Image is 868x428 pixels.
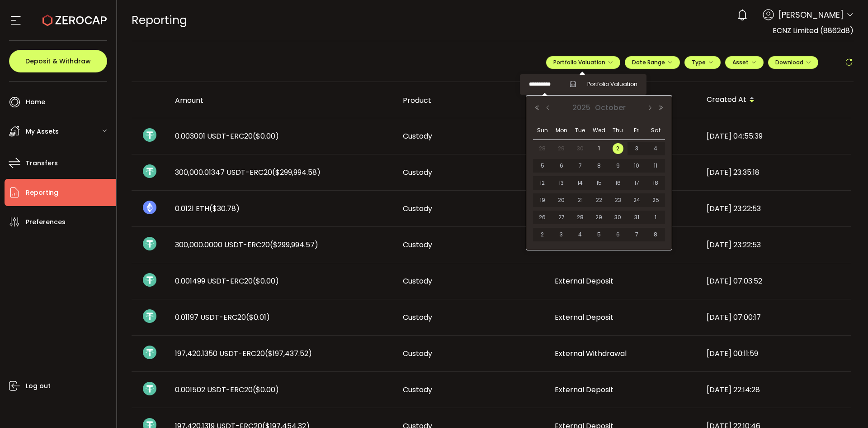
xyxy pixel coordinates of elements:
span: Home [26,96,45,109]
span: 0.001499 USDT-ERC20 [175,276,279,286]
div: Created At [699,92,851,108]
span: Reporting [26,186,58,199]
span: 3 [631,143,642,154]
span: 0.0121 ETH [175,203,240,214]
span: Preferences [26,216,66,229]
span: 8 [650,229,661,240]
span: 25 [650,195,661,206]
th: Thu [609,121,627,140]
span: 0.01197 USDT-ERC20 [175,312,270,322]
span: 2 [613,143,623,154]
span: 2 [537,229,548,240]
span: 18 [650,178,661,188]
span: 0.003001 USDT-ERC20 [175,131,279,141]
img: usdt_portfolio.svg [143,346,156,359]
span: 4 [650,143,661,154]
button: Portfolio Valuation [546,56,620,69]
span: 7 [631,229,642,240]
img: usdt_portfolio.svg [143,128,156,142]
span: Custody [403,312,432,322]
span: 7 [575,160,585,171]
span: 8 [594,160,604,171]
div: Product [396,95,547,106]
span: 6 [613,229,623,240]
span: 26 [537,212,548,223]
button: Next Month [645,105,656,111]
div: [DATE] 07:03:52 [699,276,851,286]
span: 30 [613,212,623,223]
img: usdt_portfolio.svg [143,382,156,395]
span: Custody [403,385,432,395]
span: 21 [575,195,585,206]
span: 11 [650,160,661,171]
span: Custody [403,348,432,359]
span: 4 [575,229,585,240]
span: 5 [537,160,548,171]
iframe: Chat Widget [823,385,868,428]
th: Wed [590,121,609,140]
span: October [593,102,628,113]
span: ($0.00) [253,276,279,286]
span: Portfolio Valuation [553,58,613,66]
span: External Deposit [555,276,613,286]
span: External Deposit [555,312,613,322]
span: ECNZ Limited (8862d8) [773,25,854,36]
span: 28 [575,212,585,223]
span: External Withdrawal [555,348,627,359]
span: Transfers [26,157,58,170]
button: Asset [725,56,764,69]
div: [DATE] 23:22:53 [699,203,851,214]
span: 300,000.01347 USDT-ERC20 [175,167,321,178]
div: [DATE] 07:00:17 [699,312,851,322]
span: 14 [575,178,585,188]
button: Deposit & Withdraw [9,50,107,72]
th: Mon [552,121,571,140]
span: Custody [403,240,432,250]
span: Date Range [632,58,673,66]
span: 1 [650,212,661,223]
div: [DATE] 23:22:53 [699,240,851,250]
button: Download [768,56,818,69]
span: ($299,994.57) [270,240,318,250]
span: Asset [732,58,749,66]
span: ($0.01) [246,312,270,322]
span: 9 [613,160,623,171]
span: 300,000.0000 USDT-ERC20 [175,240,318,250]
span: 31 [631,212,642,223]
span: Type [692,58,713,66]
button: Previous Month [542,105,553,111]
span: Custody [403,167,432,178]
th: Sat [646,121,665,140]
span: 19 [537,195,548,206]
span: 12 [537,178,548,188]
span: 2025 [570,102,593,113]
th: Sun [533,121,552,140]
div: [DATE] 22:14:28 [699,385,851,395]
span: 1 [594,143,604,154]
span: External Deposit [555,385,613,395]
span: 3 [556,229,567,240]
span: Custody [403,203,432,214]
span: 17 [631,178,642,188]
span: ($0.00) [253,385,279,395]
button: Next Year [656,105,666,111]
span: 28 [537,143,548,154]
button: Date Range [625,56,680,69]
span: Reporting [132,12,187,28]
span: 20 [556,195,567,206]
span: ($30.78) [209,203,240,214]
span: 23 [613,195,623,206]
span: 29 [556,143,567,154]
span: My Assets [26,125,59,138]
img: eth_portfolio.svg [143,201,156,214]
span: 15 [594,178,604,188]
div: [DATE] 04:55:39 [699,131,851,141]
img: usdt_portfolio.svg [143,164,156,178]
span: 13 [556,178,567,188]
span: 29 [594,212,604,223]
th: Tue [571,121,590,140]
span: Custody [403,131,432,141]
span: 22 [594,195,604,206]
div: [DATE] 23:35:18 [699,167,851,178]
span: 24 [631,195,642,206]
